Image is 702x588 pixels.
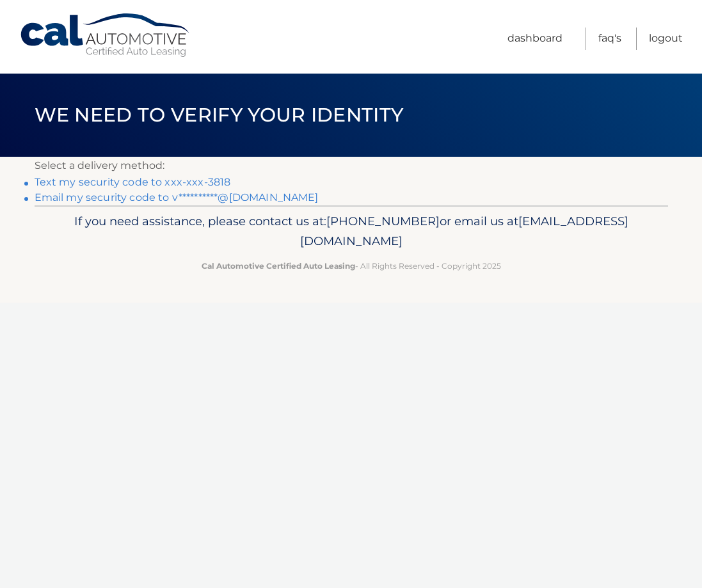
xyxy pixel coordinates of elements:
p: If you need assistance, please contact us at: or email us at [54,211,649,252]
a: Dashboard [507,28,562,50]
span: We need to verify your identity [35,103,404,127]
strong: Cal Automotive Certified Auto Leasing [202,261,355,271]
a: Cal Automotive [19,13,192,58]
a: FAQ's [598,28,621,50]
p: Select a delivery method: [35,157,668,175]
a: Email my security code to v**********@[DOMAIN_NAME] [35,191,319,203]
p: - All Rights Reserved - Copyright 2025 [54,259,649,273]
span: [PHONE_NUMBER] [326,214,440,228]
a: Text my security code to xxx-xxx-3818 [35,176,231,188]
a: Logout [649,28,683,50]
